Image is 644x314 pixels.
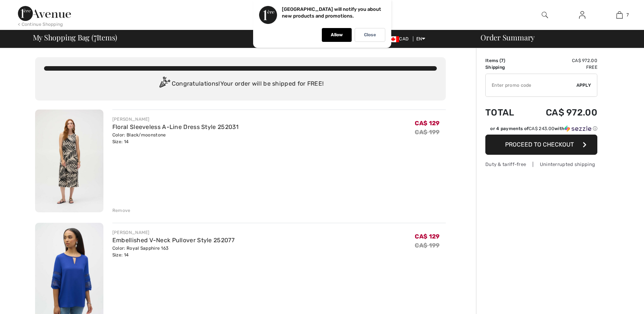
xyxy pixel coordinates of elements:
span: 7 [94,32,97,41]
span: CA$ 129 [415,233,439,240]
span: CAD [387,36,411,41]
div: Congratulations! Your order will be shipped for FREE! [44,77,437,92]
span: 7 [501,58,504,63]
span: Proceed to Checkout [505,141,574,148]
p: Allow [331,32,343,38]
img: Canadian Dollar [387,36,399,42]
img: search the website [542,10,548,19]
p: [GEOGRAPHIC_DATA] will notify you about new products and promotions. [282,6,381,19]
td: Items ( ) [485,57,526,64]
td: CA$ 972.00 [526,100,597,125]
div: Color: Royal Sapphire 163 Size: 14 [112,245,234,258]
div: or 4 payments ofCA$ 243.00withSezzle Click to learn more about Sezzle [485,125,597,135]
td: CA$ 972.00 [526,57,597,64]
input: Promo code [486,74,576,96]
div: [PERSON_NAME] [112,229,234,236]
td: Total [485,100,526,125]
span: CA$ 129 [415,120,439,127]
div: < Continue Shopping [18,21,63,28]
span: Apply [576,82,591,89]
s: CA$ 199 [415,129,439,136]
a: Embellished V-Neck Pullover Style 252077 [112,237,234,244]
span: My Shopping Bag ( Items) [33,34,118,41]
div: [PERSON_NAME] [112,116,239,123]
div: Remove [112,207,131,214]
div: Color: Black/moonstone Size: 14 [112,132,239,145]
img: My Info [579,10,585,19]
span: CA$ 243.00 [529,126,554,131]
img: 1ère Avenue [18,6,71,21]
td: Free [526,64,597,71]
img: Congratulation2.svg [157,77,172,92]
div: Order Summary [472,34,640,41]
div: or 4 payments of with [490,125,597,132]
img: Sezzle [564,125,591,132]
div: Duty & tariff-free | Uninterrupted shipping [485,161,597,168]
a: 7 [601,10,638,19]
p: Close [364,32,376,38]
img: Floral Sleeveless A-Line Dress Style 252031 [35,110,103,212]
a: Floral Sleeveless A-Line Dress Style 252031 [112,123,239,130]
a: Sign In [573,10,591,20]
td: Shipping [485,64,526,71]
s: CA$ 199 [415,242,439,249]
span: 7 [626,12,629,18]
img: My Bag [616,10,623,19]
button: Proceed to Checkout [485,135,597,155]
span: EN [416,36,426,41]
